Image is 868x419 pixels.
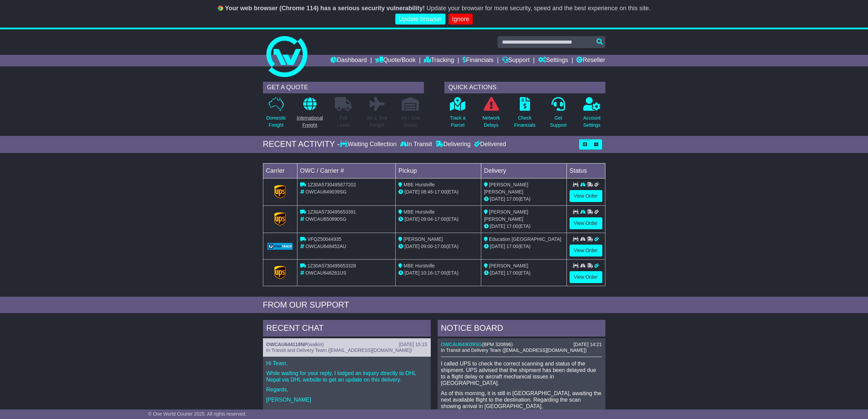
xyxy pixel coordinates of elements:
a: Tracking [424,55,454,66]
div: - (ETA) [398,216,478,223]
span: [PERSON_NAME] [PERSON_NAME] [484,209,528,222]
p: Track a Parcel [450,114,466,129]
span: MBE Hurstville [403,263,435,268]
span: MBE Hurstville [403,182,435,187]
img: GetCarrierServiceLogo [274,266,286,279]
span: [DATE] [490,270,505,276]
p: Network Delays [482,114,500,129]
div: (ETA) [484,196,564,203]
div: In Transit [398,141,434,148]
a: NetworkDelays [482,97,500,133]
span: [DATE] [404,270,420,276]
div: ( ) [441,342,602,347]
td: Carrier [263,163,297,178]
span: VFQZ50044935 [307,236,341,242]
td: Delivery [481,163,567,178]
span: 08:46 [421,189,433,195]
span: OWCAU648452AU [305,244,346,249]
a: OWCAU644118NP [266,342,308,347]
div: - (ETA) [398,188,478,196]
a: View Order [570,245,602,257]
div: [DATE] 14:21 [573,342,602,347]
span: [DATE] [404,216,420,222]
div: - (ETA) [398,269,478,277]
span: 17:00 [435,189,446,195]
div: NOTICE BOARD [438,320,605,338]
a: Dashboard [330,55,367,66]
div: (ETA) [484,243,564,250]
div: FROM OUR SUPPORT [263,300,605,310]
span: [DATE] [490,196,505,202]
a: View Order [570,190,602,202]
p: Get Support [550,114,567,129]
div: ( ) [266,342,427,347]
p: International Freight [297,114,323,129]
div: GET A QUOTE [263,82,424,93]
img: GetCarrierServiceLogo [274,212,286,226]
span: OWCAU650890SG [305,216,347,222]
div: RECENT CHAT [263,320,431,338]
div: - (ETA) [398,243,478,250]
p: [PERSON_NAME] [266,397,427,403]
td: Status [567,163,605,178]
a: Settings [538,55,568,66]
a: Financials [462,55,494,66]
p: Air / Sea Depot [401,114,420,129]
p: I called UPS to check the correct scanning and status of the shipment. UPS advised that the shipm... [441,360,602,387]
p: Hi Team, [266,360,427,367]
div: Delivered [472,141,506,148]
span: OWCAU646261US [305,270,346,276]
p: Account Settings [583,114,601,129]
span: [PERSON_NAME] [403,236,443,242]
p: Check Financials [514,114,535,129]
div: Delivering [434,141,472,148]
span: 1Z30A5730495653328 [307,263,356,268]
span: OWCAU649039SG [305,189,347,195]
span: 17:00 [435,270,446,276]
a: Update browser [395,14,445,25]
span: 09:00 [421,244,433,249]
span: © One World Courier 2025. All rights reserved. [148,411,247,417]
b: Your web browser (Chrome 114) has a serious security vulnerability! [225,5,425,12]
a: Quote/Book [375,55,415,66]
a: InternationalFreight [296,97,323,133]
span: In Transit and Delivery Team ([EMAIL_ADDRESS][DOMAIN_NAME]) [441,347,587,353]
a: CheckFinancials [514,97,536,133]
span: In Transit and Delivery Team ([EMAIL_ADDRESS][DOMAIN_NAME]) [266,347,412,353]
a: AccountSettings [583,97,601,133]
span: 17:00 [435,244,446,249]
span: 17:00 [435,216,446,222]
div: RECENT ACTIVITY - [263,139,340,149]
span: 17:00 [506,196,518,202]
img: GetCarrierServiceLogo [267,243,293,250]
span: [DATE] [404,244,420,249]
div: QUICK ACTIONS [444,82,605,93]
span: BPM 320896 [484,342,511,347]
td: Pickup [396,163,481,178]
p: Domestic Freight [266,114,286,129]
p: Air & Sea Freight [367,114,387,129]
a: Track aParcel [450,97,466,133]
span: Education [GEOGRAPHIC_DATA] [489,236,561,242]
span: [PERSON_NAME] [PERSON_NAME] [484,182,528,195]
span: 1Z30A5730495877202 [307,182,356,187]
span: 17:00 [506,270,518,276]
div: (ETA) [484,223,564,230]
a: View Order [570,271,602,283]
div: Waiting Collection [340,141,398,148]
td: OWC / Carrier # [297,163,396,178]
p: Full Loads [335,114,352,129]
span: Update your browser for more security, speed and the best experience on this site. [426,5,650,12]
a: OWCAU649039SG [441,342,482,347]
span: 17:00 [506,223,518,229]
span: [DATE] [490,244,505,249]
p: While waiting for your reply, I lodged an inquiry directly to DHL Nepal via DHL website to get an... [266,370,427,383]
a: DomesticFreight [266,97,286,133]
div: [DATE] 15:15 [399,342,427,347]
p: Regards, [266,386,427,393]
a: Ignore [448,14,473,25]
a: Reseller [576,55,605,66]
span: MBE Hurstville [403,209,435,215]
a: Support [502,55,530,66]
a: GetSupport [549,97,567,133]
